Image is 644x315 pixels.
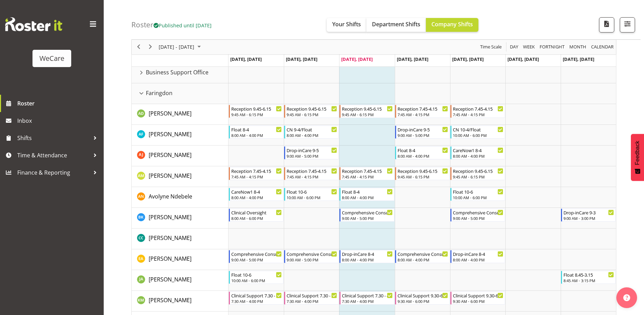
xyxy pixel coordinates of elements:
[231,298,282,304] div: 7:30 AM - 4:00 PM
[284,105,339,118] div: Aleea Devenport"s event - Reception 9.45-6.15 Begin From Tuesday, October 7, 2025 at 9:45:00 AM G...
[231,292,282,299] div: Clinical Support 7.30 - 4
[327,18,366,32] button: Your Shifts
[156,40,205,54] div: October 06 - 12, 2025
[563,278,614,283] div: 8:45 AM - 3:15 PM
[453,209,503,216] div: Comprehensive Consult 9-5
[450,209,505,222] div: Brian Ko"s event - Comprehensive Consult 9-5 Begin From Friday, October 10, 2025 at 9:00:00 AM GM...
[332,20,361,28] span: Your Shifts
[146,68,208,76] span: Business Support Office
[398,257,448,262] div: 8:00 AM - 4:00 PM
[231,132,282,138] div: 8:00 AM - 4:00 PM
[17,167,90,178] span: Finance & Reporting
[284,167,339,180] div: Antonia Mao"s event - Reception 7.45-4.15 Begin From Tuesday, October 7, 2025 at 7:45:00 AM GMT+1...
[450,146,505,159] div: Amy Johannsen"s event - CareNow1 8-4 Begin From Friday, October 10, 2025 at 8:00:00 AM GMT+13:00 ...
[563,209,614,216] div: Drop-inCare 9-3
[229,105,283,118] div: Aleea Devenport"s event - Reception 9.45-6.15 Begin From Monday, October 6, 2025 at 9:45:00 AM GM...
[453,167,503,174] div: Reception 9.45-6.15
[426,18,478,32] button: Company Shifts
[342,298,392,304] div: 7:30 AM - 4:00 PM
[149,109,192,118] a: [PERSON_NAME]
[590,43,614,52] span: calendar
[507,56,539,62] span: [DATE], [DATE]
[342,195,392,200] div: 8:00 AM - 4:00 PM
[453,147,503,154] div: CareNow1 8-4
[452,56,484,62] span: [DATE], [DATE]
[398,292,448,299] div: Clinical Support 9.30-6
[453,195,503,200] div: 10:00 AM - 6:00 PM
[339,167,394,180] div: Antonia Mao"s event - Reception 7.45-4.15 Begin From Wednesday, October 8, 2025 at 7:45:00 AM GMT...
[342,112,392,117] div: 9:45 AM - 6:15 PM
[149,192,192,201] a: Avolyne Ndebele
[287,167,337,174] div: Reception 7.45-4.15
[509,43,519,52] span: Day
[134,43,143,52] button: Previous
[372,20,420,28] span: Department Shifts
[395,291,450,305] div: Kishendri Moodley"s event - Clinical Support 9.30-6 Begin From Thursday, October 9, 2025 at 9:30:...
[395,105,450,118] div: Aleea Devenport"s event - Reception 7.45-4.15 Begin From Thursday, October 9, 2025 at 7:45:00 AM ...
[561,271,616,284] div: Jane Arps"s event - Float 8.45-3.15 Begin From Sunday, October 12, 2025 at 8:45:00 AM GMT+13:00 E...
[342,105,392,112] div: Reception 9.45-6.15
[149,151,192,159] span: [PERSON_NAME]
[342,209,392,216] div: Comprehensive Consult 9-5
[287,257,337,262] div: 9:00 AM - 5:00 PM
[287,292,337,299] div: Clinical Support 7.30 - 4
[149,296,192,304] a: [PERSON_NAME]
[132,229,228,249] td: Charlotte Courtney resource
[450,291,505,305] div: Kishendri Moodley"s event - Clinical Support 9.30-6 Begin From Friday, October 10, 2025 at 9:30:0...
[522,43,535,52] span: Week
[450,126,505,139] div: Alex Ferguson"s event - CN 10-4/Float Begin From Friday, October 10, 2025 at 10:00:00 AM GMT+13:0...
[132,208,228,229] td: Brian Ko resource
[539,43,565,52] span: Fortnight
[342,167,392,174] div: Reception 7.45-4.15
[339,250,394,263] div: Ena Advincula"s event - Drop-inCare 8-4 Begin From Wednesday, October 8, 2025 at 8:00:00 AM GMT+1...
[395,126,450,139] div: Alex Ferguson"s event - Drop-inCare 9-5 Begin From Thursday, October 9, 2025 at 9:00:00 AM GMT+13...
[39,53,64,64] div: WeCare
[132,63,228,83] td: Business Support Office resource
[149,193,192,200] span: Avolyne Ndebele
[284,188,339,201] div: Avolyne Ndebele"s event - Float 10-6 Begin From Tuesday, October 7, 2025 at 10:00:00 AM GMT+13:00...
[231,278,282,283] div: 10:00 AM - 6:00 PM
[398,250,448,257] div: Comprehensive Consult 8-4
[286,56,317,62] span: [DATE], [DATE]
[158,43,195,52] span: [DATE] - [DATE]
[17,98,100,109] span: Roster
[231,112,282,117] div: 9:45 AM - 6:15 PM
[287,126,337,133] div: CN 9-4/Float
[453,112,503,117] div: 7:45 AM - 4:15 PM
[149,130,192,138] span: [PERSON_NAME]
[620,17,635,33] button: Filter Shifts
[132,291,228,312] td: Kishendri Moodley resource
[149,296,192,304] span: [PERSON_NAME]
[287,250,337,257] div: Comprehensive Consult 9-5
[563,271,614,278] div: Float 8.45-3.15
[231,271,282,278] div: Float 10-6
[132,166,228,187] td: Antonia Mao resource
[342,174,392,179] div: 7:45 AM - 4:15 PM
[453,105,503,112] div: Reception 7.45-4.15
[395,167,450,180] div: Antonia Mao"s event - Reception 9.45-6.15 Begin From Thursday, October 9, 2025 at 9:45:00 AM GMT+...
[342,250,392,257] div: Drop-inCare 8-4
[149,213,192,221] span: [PERSON_NAME]
[149,172,192,180] a: [PERSON_NAME]
[231,250,282,257] div: Comprehensive Consult 9-5
[398,112,448,117] div: 7:45 AM - 4:15 PM
[132,146,228,166] td: Amy Johannsen resource
[569,43,587,52] span: Month
[479,43,503,52] button: Time Scale
[158,43,204,52] button: October 2025
[149,213,192,221] a: [PERSON_NAME]
[132,270,228,291] td: Jane Arps resource
[287,112,337,117] div: 9:45 AM - 6:15 PM
[453,257,503,262] div: 8:00 AM - 4:00 PM
[229,291,283,305] div: Kishendri Moodley"s event - Clinical Support 7.30 - 4 Begin From Monday, October 6, 2025 at 7:30:...
[284,146,339,159] div: Amy Johannsen"s event - Drop-inCare 9-5 Begin From Tuesday, October 7, 2025 at 9:00:00 AM GMT+13:...
[590,43,615,52] button: Month
[398,132,448,138] div: 9:00 AM - 5:00 PM
[149,151,192,159] a: [PERSON_NAME]
[144,40,156,54] div: next period
[563,215,614,221] div: 9:00 AM - 3:00 PM
[398,153,448,159] div: 8:00 AM - 4:00 PM
[132,83,228,104] td: Faringdon resource
[453,250,503,257] div: Drop-inCare 8-4
[453,153,503,159] div: 8:00 AM - 4:00 PM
